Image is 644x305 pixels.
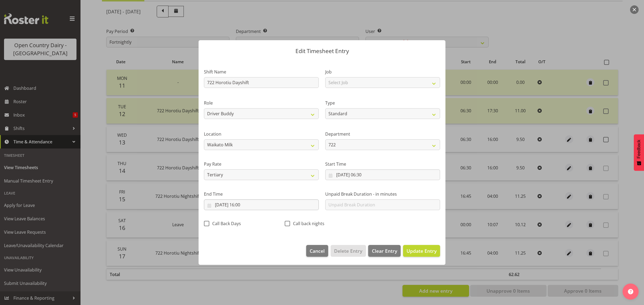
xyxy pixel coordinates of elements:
label: End Time [204,191,319,197]
label: Unpaid Break Duration - in minutes [325,191,440,197]
input: Click to select... [204,199,319,210]
span: Feedback [636,140,641,158]
label: Type [325,100,440,106]
button: Clear Entry [368,245,400,257]
label: Job [325,69,440,75]
span: Delete Entry [334,247,362,254]
input: Unpaid Break Duration [325,199,440,210]
input: Shift Name [204,77,319,88]
span: Cancel [310,247,325,254]
span: Update Entry [407,248,437,254]
label: Location [204,131,319,137]
button: Cancel [306,245,328,257]
button: Update Entry [403,245,440,257]
label: Department [325,131,440,137]
label: Pay Rate [204,161,319,167]
span: Call back nights [290,221,324,226]
label: Start Time [325,161,440,167]
span: Call Back Days [209,221,241,226]
label: Role [204,100,319,106]
button: Delete Entry [331,245,366,257]
label: Shift Name [204,69,319,75]
img: help-xxl-2.png [628,289,633,294]
input: Click to select... [325,169,440,180]
p: Edit Timesheet Entry [204,48,440,54]
span: Clear Entry [372,247,397,254]
button: Feedback - Show survey [634,134,644,171]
